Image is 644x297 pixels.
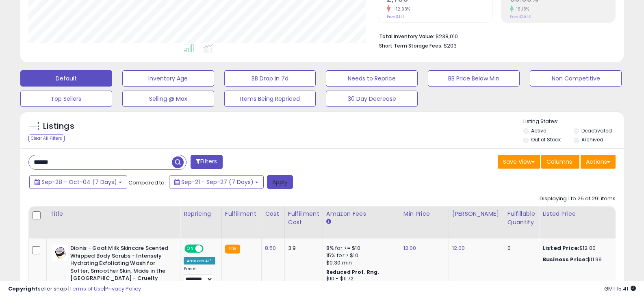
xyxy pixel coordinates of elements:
[326,70,418,87] button: Needs to Reprice
[20,91,112,107] button: Top Sellers
[202,245,215,252] span: OFF
[387,14,404,19] small: Prev: 3,141
[265,244,276,252] a: 8.50
[540,195,616,203] div: Displaying 1 to 25 of 291 items
[225,245,240,254] small: FBA
[542,244,579,252] b: Listed Price:
[69,285,104,293] a: Terms of Use
[379,33,434,40] b: Total Inventory Value:
[507,245,533,252] div: 0
[224,91,316,107] button: Items Being Repriced
[41,178,117,186] span: Sep-28 - Oct-04 (7 Days)
[184,266,215,284] div: Preset:
[444,42,457,50] span: $203
[8,285,141,293] div: seller snap | |
[403,210,445,218] div: Min Price
[288,210,319,227] div: Fulfillment Cost
[530,70,622,87] button: Non Competitive
[523,118,624,126] p: Listing States:
[265,210,281,218] div: Cost
[224,70,316,87] button: BB Drop in 7d
[452,244,465,252] a: 12.00
[122,91,214,107] button: Selling @ Max
[267,175,293,189] button: Apply
[326,252,394,259] div: 15% for > $10
[546,158,572,166] span: Columns
[8,285,38,293] strong: Copyright
[122,70,214,87] button: Inventory Age
[52,245,68,261] img: 31qYWoTOQML._SL40_.jpg
[50,210,177,218] div: Title
[507,210,536,227] div: Fulfillable Quantity
[105,285,141,293] a: Privacy Policy
[326,259,394,267] div: $0.30 min
[390,6,410,12] small: -12.93%
[28,134,65,142] div: Clear All Filters
[581,136,603,143] label: Archived
[542,245,610,252] div: $12.00
[128,179,166,186] span: Compared to:
[581,127,612,134] label: Deactivated
[403,244,416,252] a: 12.00
[326,91,418,107] button: 30 Day Decrease
[604,285,636,293] span: 2025-10-6 15:41 GMT
[379,31,609,41] li: $238,010
[326,210,397,218] div: Amazon Fees
[169,175,264,189] button: Sep-21 - Sep-27 (7 Days)
[185,245,195,252] span: ON
[542,256,610,263] div: $11.99
[541,155,579,169] button: Columns
[191,155,222,169] button: Filters
[43,121,74,132] h5: Listings
[531,127,546,134] label: Active
[510,14,531,19] small: Prev: 42.84%
[288,245,317,252] div: 3.9
[542,256,587,263] b: Business Price:
[225,210,258,218] div: Fulfillment
[184,257,215,264] div: Amazon AI *
[29,175,127,189] button: Sep-28 - Oct-04 (7 Days)
[326,218,331,225] small: Amazon Fees.
[20,70,112,87] button: Default
[428,70,520,87] button: BB Price Below Min
[498,155,540,169] button: Save View
[514,6,529,12] small: 18.18%
[184,210,218,218] div: Repricing
[542,210,613,218] div: Listed Price
[581,155,616,169] button: Actions
[452,210,501,218] div: [PERSON_NAME]
[531,136,561,143] label: Out of Stock
[326,245,394,252] div: 8% for <= $10
[181,178,254,186] span: Sep-21 - Sep-27 (7 Days)
[326,269,379,275] b: Reduced Prof. Rng.
[379,42,442,49] b: Short Term Storage Fees:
